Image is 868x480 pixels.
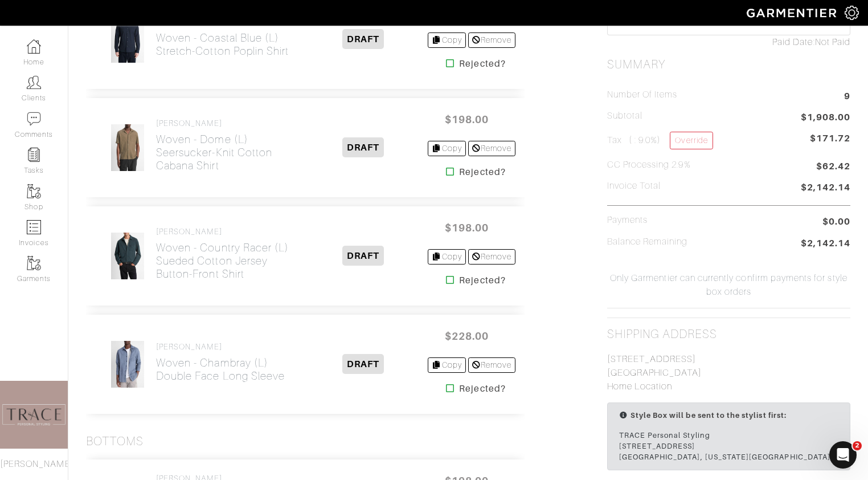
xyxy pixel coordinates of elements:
img: garments-icon-b7da505a4dc4fd61783c78ac3ca0ef83fa9d6f193b1c9dc38574b1d14d53ca28.png [27,256,41,270]
a: Remove [468,141,515,156]
img: orders-icon-0abe47150d42831381b5fb84f609e132dff9fe21cb692f30cb5eec754e2cba89.png [27,220,41,234]
img: 2V2dnbGCb9MzxZwB8ABAhQYW [110,340,145,388]
span: $1,908.00 [801,111,850,126]
div: [GEOGRAPHIC_DATA], [US_STATE][GEOGRAPHIC_DATA] [619,451,838,462]
span: $228.00 [432,324,501,348]
h5: Subtotal [607,111,642,121]
span: DRAFT [342,137,384,157]
a: [PERSON_NAME] Woven - Coastal Blue (L)Stretch-Cotton Poplin Shirt [156,17,289,58]
p: [STREET_ADDRESS] [GEOGRAPHIC_DATA] Home Location [607,352,850,393]
span: DRAFT [342,29,384,49]
h4: [PERSON_NAME] [156,119,298,128]
img: clients-icon-6bae9207a08558b7cb47a8932f037763ab4055f8c8b6bfacd5dc20c3e0201464.png [27,75,41,90]
h2: Woven - Chambray (L) Double Face Long Sleeve [156,356,285,383]
span: Paid Date: [772,37,815,47]
img: w35on1qrYKqj6pn8ECcUXBsi [110,232,145,280]
div: Not Paid [607,35,850,49]
img: comment-icon-a0a6a9ef722e966f86d9cbdc48e553b5cf19dbc54f86b18d962a5391bc8f6eb6.png [27,112,41,126]
h2: Summary [607,58,850,72]
a: Remove [468,32,515,48]
span: $0.00 [822,215,850,229]
h5: Invoice Total [607,181,661,192]
img: RYYufnvzfY3tqYHnvdD4y6Ro [110,124,145,172]
a: Copy [428,141,466,156]
span: DRAFT [342,354,384,374]
a: Copy [428,32,466,48]
div: TRACE Personal Styling [619,430,838,441]
span: $2,142.14 [801,237,850,252]
img: E1Me8xv9tzDyhBxBrsSiyka9 [110,15,145,63]
h5: Number of Items [607,90,678,100]
h5: Payments [607,215,648,226]
img: dashboard-icon-dbcd8f5a0b271acd01030246c82b418ddd0df26cd7fceb0bd07c9910d44c42f6.png [27,39,41,54]
h5: Tax ( : 9.0%) [607,132,713,149]
span: $198.00 [432,215,501,240]
img: gear-icon-white-bd11855cb880d31180b6d7d6211b90ccbf57a29d726f0c71d8c61bd08dd39cc2.png [845,6,859,20]
span: DRAFT [342,246,384,266]
a: Copy [428,249,466,265]
h2: Woven - Dome (L) Seersucker-Knit Cotton Cabana Shirt [156,133,298,172]
span: 9 [844,90,850,105]
a: [PERSON_NAME] Woven - Country Racer (L)Sueded Cotton Jersey Button-Front Shirt [156,227,298,280]
a: Override [670,132,713,149]
h4: [PERSON_NAME] [156,342,285,352]
span: $171.72 [810,132,850,145]
img: reminder-icon-8004d30b9f0a5d33ae49ab947aed9ed385cf756f9e5892f1edd6e32f2345188e.png [27,148,41,162]
h2: Woven - Coastal Blue (L) Stretch-Cotton Poplin Shirt [156,31,289,58]
img: garmentier-logo-header-white-b43fb05a5012e4ada735d5af1a66efaba907eab6374d6393d1fbf88cb4ef424d.png [741,3,845,23]
a: [PERSON_NAME] Woven - Chambray (L)Double Face Long Sleeve [156,342,285,383]
strong: Rejected? [459,382,505,396]
strong: Rejected? [459,274,505,287]
h4: [PERSON_NAME] [156,227,298,237]
span: 2 [853,441,862,450]
div: [STREET_ADDRESS] [619,441,838,451]
h2: Shipping Address [607,327,718,341]
a: Remove [468,357,515,373]
h5: Balance Remaining [607,237,688,247]
a: [PERSON_NAME] Woven - Dome (L)Seersucker-Knit Cotton Cabana Shirt [156,119,298,172]
strong: Rejected? [459,165,505,179]
strong: Rejected? [459,57,505,71]
a: Copy [428,357,466,373]
iframe: Intercom live chat [829,441,857,469]
h3: Bottoms [86,434,144,449]
span: Only Garmentier can currently confirm payments for style box orders [604,271,853,299]
img: garments-icon-b7da505a4dc4fd61783c78ac3ca0ef83fa9d6f193b1c9dc38574b1d14d53ca28.png [27,184,41,198]
h2: Woven - Country Racer (L) Sueded Cotton Jersey Button-Front Shirt [156,241,298,280]
span: $198.00 [432,107,501,132]
span: $62.42 [816,160,850,175]
h5: CC Processing 2.9% [607,160,691,170]
span: Style Box will be sent to the stylist first: [630,411,787,420]
a: Remove [468,249,515,265]
span: $2,142.14 [801,181,850,196]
